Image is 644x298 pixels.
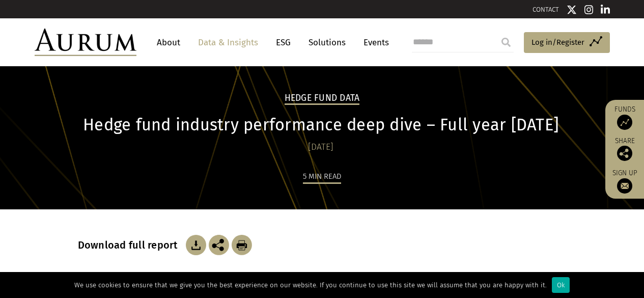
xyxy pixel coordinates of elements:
img: Linkedin icon [601,5,610,15]
a: CONTACT [533,6,559,13]
h1: Hedge fund industry performance deep dive – Full year [DATE] [78,115,564,135]
img: Download Article [186,235,206,255]
img: Twitter icon [567,5,577,15]
span: Log in/Register [531,36,584,48]
h2: Hedge Fund Data [285,93,360,105]
div: Ok [552,277,570,293]
img: Aurum [35,29,136,56]
a: Events [358,33,389,52]
div: [DATE] [78,140,564,154]
img: Instagram icon [584,5,594,15]
a: Log in/Register [524,32,610,53]
a: Funds [610,105,639,130]
a: Sign up [610,169,639,194]
a: About [152,33,185,52]
a: ESG [271,33,296,52]
div: 5 min read [303,170,341,184]
img: Download Article [232,235,252,255]
input: Submit [496,32,516,52]
img: Share this post [209,235,229,255]
a: Data & Insights [193,33,263,52]
h3: Download full report [78,239,183,251]
img: Sign up to our newsletter [617,178,632,194]
img: Access Funds [617,115,632,130]
img: Share this post [617,146,632,161]
div: Share [610,138,639,161]
a: Solutions [303,33,351,52]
